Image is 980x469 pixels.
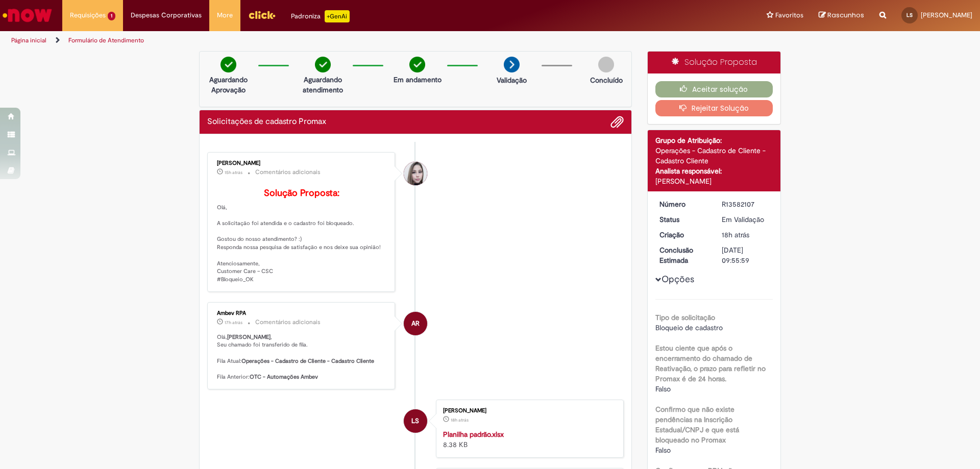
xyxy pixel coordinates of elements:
[655,166,773,176] div: Analista responsável:
[204,75,253,95] p: Aguardando Aprovação
[652,214,715,225] dt: Status
[610,115,624,129] button: Adicionar anexos
[131,10,202,20] span: Despesas Corporativas
[443,429,613,450] div: 8.38 KB
[722,199,769,209] div: R13582107
[921,11,972,19] span: [PERSON_NAME]
[655,176,773,186] div: [PERSON_NAME]
[652,230,715,240] dt: Criação
[655,384,671,393] span: Falso
[655,145,773,166] div: Operações - Cadastro de Cliente - Cadastro Cliente
[1,5,54,26] img: ServiceNow
[411,311,420,336] span: AR
[108,12,115,20] span: 1
[655,81,773,97] button: Aceitar solução
[264,187,339,199] b: Solução Proposta:
[394,75,442,85] p: Em andamento
[315,57,331,72] img: check-circle-green.png
[655,323,723,332] span: Bloqueio de cadastro
[217,188,387,284] p: Olá, A solicitação foi atendida e o cadastro foi bloqueado. Gostou do nosso atendimento? :) Respo...
[225,169,242,176] span: 15h atrás
[325,10,350,22] p: +GenAi
[655,313,715,322] b: Tipo de solicitação
[404,162,427,185] div: Daniele Aparecida Queiroz
[225,319,242,326] time: 30/09/2025 15:47:22
[70,10,106,20] span: Requisições
[655,446,671,455] span: Falso
[443,430,504,439] a: Planilha padrão.xlsx
[722,214,769,225] div: Em Validação
[504,57,520,72] img: arrow-next.png
[411,409,419,433] span: LS
[722,230,749,239] time: 30/09/2025 14:55:53
[248,7,276,22] img: click_logo_yellow_360x200.png
[241,357,374,365] b: Operações - Cadastro de Cliente - Cadastro Cliente
[207,117,326,127] h2: Solicitações de cadastro Promax Histórico de tíquete
[217,160,387,166] div: [PERSON_NAME]
[291,10,350,22] div: Padroniza
[11,36,46,44] a: Página inicial
[451,417,469,423] span: 18h atrás
[409,57,425,72] img: check-circle-green.png
[404,409,427,433] div: Leonardo Ferreira Dos Santos
[722,230,749,239] span: 18h atrás
[227,333,271,341] b: [PERSON_NAME]
[404,312,427,335] div: Ambev RPA
[225,319,242,326] span: 17h atrás
[497,75,527,85] p: Validação
[255,168,321,177] small: Comentários adicionais
[722,230,769,240] div: 30/09/2025 14:55:53
[722,245,769,265] div: [DATE] 09:55:59
[598,57,614,72] img: img-circle-grey.png
[68,36,144,44] a: Formulário de Atendimento
[217,10,233,20] span: More
[655,135,773,145] div: Grupo de Atribuição:
[648,52,781,73] div: Solução Proposta
[8,31,646,50] ul: Trilhas de página
[225,169,242,176] time: 30/09/2025 17:38:49
[906,12,913,18] span: LS
[220,57,236,72] img: check-circle-green.png
[255,318,321,327] small: Comentários adicionais
[250,373,318,381] b: OTC - Automações Ambev
[217,310,387,316] div: Ambev RPA
[443,408,613,414] div: [PERSON_NAME]
[298,75,348,95] p: Aguardando atendimento
[451,417,469,423] time: 30/09/2025 14:55:36
[655,343,766,383] b: Estou ciente que após o encerramento do chamado de Reativação, o prazo para refletir no Promax é ...
[655,405,739,445] b: Confirmo que não existe pendências na Inscrição Estadual/CNPJ e que está bloqueado no Promax
[217,333,387,381] p: Olá, , Seu chamado foi transferido de fila. Fila Atual: Fila Anterior:
[590,75,623,85] p: Concluído
[775,10,803,20] span: Favoritos
[652,245,715,265] dt: Conclusão Estimada
[652,199,715,209] dt: Número
[655,100,773,116] button: Rejeitar Solução
[819,11,864,20] a: Rascunhos
[827,10,864,20] span: Rascunhos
